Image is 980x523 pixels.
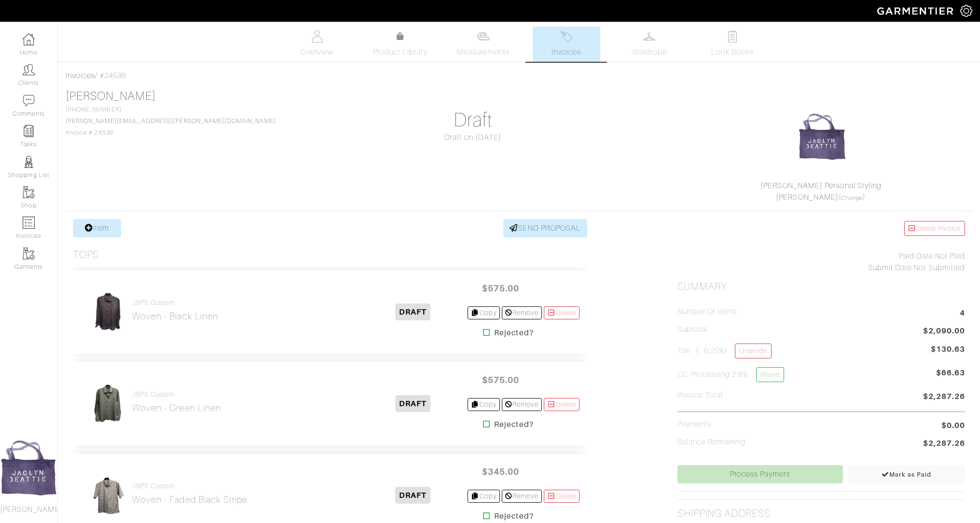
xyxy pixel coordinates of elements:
span: $66.63 [936,367,965,386]
img: garments-icon-b7da505a4dc4fd61783c78ac3ca0ef83fa9d6f193b1c9dc38574b1d14d53ca28.png [23,186,35,198]
span: Invoices [552,46,581,58]
a: Invoices [533,27,600,62]
a: SEND PROPOSAL [503,219,587,237]
img: garments-icon-b7da505a4dc4fd61783c78ac3ca0ef83fa9d6f193b1c9dc38574b1d14d53ca28.png [23,248,35,260]
img: qyECRrNawkuh1PESVieo9oQU [93,384,123,424]
img: measurements-466bbee1fd09ba9460f595b01e5d73f9e2bff037440d3c8f018324cb6cdf7a4a.svg [477,30,489,42]
span: DRAFT [395,487,430,504]
a: Invoices [66,71,95,80]
h4: JBPS Custom [132,482,248,490]
a: Wardrobe [616,27,683,62]
a: Overview [283,27,351,62]
h5: Number of Items [677,307,737,317]
img: dashboard-icon-dbcd8f5a0b271acd01030246c82b418ddd0df26cd7fceb0bd07c9910d44c42f6.png [23,33,35,45]
a: Delete [544,306,580,319]
h5: Invoice Total [677,391,723,400]
img: stylists-icon-eb353228a002819b7ec25b43dbf5f0378dd9e0616d9560372ff212230b889e62.png [23,156,35,168]
img: todo-9ac3debb85659649dc8f770b8b6100bb5dab4b48dedcbae339e5042a72dfd3cc.svg [726,30,738,42]
span: [PHONE_NUMBER] Invoice # 24536 [66,106,276,136]
h2: Woven - Black Linen [132,311,218,322]
div: Not Paid Not Submitted [677,250,965,274]
a: Look Books [699,27,766,62]
a: Change [842,195,863,201]
span: $2,090.00 [923,325,965,338]
a: JBPS Custom Woven - Green Linen [132,390,221,413]
img: SN4cfiS5DqbE85Po9mEFA2Rv [91,475,125,516]
h1: Draft [329,109,617,132]
a: Process Payment [677,465,843,483]
span: $0.00 [941,420,965,431]
span: $575.00 [471,278,529,299]
a: Copy [468,306,500,319]
a: Product Library [366,31,434,58]
a: [PERSON_NAME][EMAIL_ADDRESS][PERSON_NAME][DOMAIN_NAME] [66,118,276,124]
h5: Subtotal [677,325,707,334]
span: $2,287.26 [923,438,965,451]
a: Delete [544,490,580,503]
img: garmentier-logo-header-white-b43fb05a5012e4ada735d5af1a66efaba907eab6374d6393d1fbf88cb4ef424d.png [872,2,960,19]
a: Copy [468,398,500,411]
a: Measurements [449,27,517,62]
span: DRAFT [395,395,430,412]
img: 3ECc5pCx7pBQFsejkdxGi51M.png [798,112,846,161]
h5: Payments [677,420,712,429]
a: Remove [502,306,542,319]
a: JBPS Custom Woven - Black Linen [132,299,218,322]
span: Product Library [373,46,428,58]
span: Look Books [711,46,754,58]
span: DRAFT [395,303,430,320]
span: Paid Date: [899,252,935,261]
img: wardrobe-487a4870c1b7c33e795ec22d11cfc2ed9d08956e64fb3008fe2437562e282088.svg [643,30,655,42]
a: Remove [502,490,542,503]
span: $575.00 [471,370,529,390]
a: Override [735,344,771,358]
span: Wardrobe [632,46,667,58]
span: Mark as Paid [882,471,931,478]
h5: Tax ( : 6.25%) [677,344,772,358]
h4: JBPS Custom [132,299,218,307]
span: $2,287.26 [923,391,965,404]
h2: Woven - Faded black stripe [132,494,248,505]
img: clients-icon-6bae9207a08558b7cb47a8932f037763ab4055f8c8b6bfacd5dc20c3e0201464.png [23,64,35,76]
span: Measurements [457,46,510,58]
img: reminder-icon-8004d30b9f0a5d33ae49ab947aed9ed385cf756f9e5892f1edd6e32f2345188e.png [23,125,35,137]
a: Mark as Paid [848,465,965,483]
a: Delete Invoice [904,221,965,236]
a: [PERSON_NAME] [776,193,839,202]
a: Item [73,219,121,237]
img: orders-icon-0abe47150d42831381b5fb84f609e132dff9fe21cb692f30cb5eec754e2cba89.png [23,217,35,229]
img: orders-27d20c2124de7fd6de4e0e44c1d41de31381a507db9b33961299e4e07d508b8c.svg [560,30,572,42]
a: Remove [502,398,542,411]
div: ( ) [681,180,961,203]
a: [PERSON_NAME] Personal Styling [760,181,882,190]
h2: Woven - Green Linen [132,402,221,413]
a: Copy [468,490,500,503]
div: / #24536 [66,70,972,82]
a: JBPS Custom Woven - Faded black stripe [132,482,248,505]
h3: Tops [73,249,99,261]
span: $345.00 [471,461,529,482]
h4: JBPS Custom [132,390,221,399]
strong: Rejected? [494,510,533,522]
h5: Balance Remaining [677,438,746,447]
strong: Rejected? [494,327,533,339]
div: Draft on [DATE] [329,132,617,143]
span: 4 [960,307,965,320]
img: basicinfo-40fd8af6dae0f16599ec9e87c0ef1c0a1fdea2edbe929e3d69a839185d80c458.svg [311,30,323,42]
h5: CC Processing 2.9% [677,367,784,382]
img: UgwUEwav1YizVpkuYXGKfKTY [94,292,122,332]
a: Waive [756,367,784,382]
img: gear-icon-white-bd11855cb880d31180b6d7d6211b90ccbf57a29d726f0c71d8c61bd08dd39cc2.png [960,5,972,17]
span: Submit Date: [868,263,914,272]
span: $130.63 [931,344,965,355]
h2: Shipping Address [677,508,771,520]
strong: Rejected? [494,419,533,430]
span: Overview [301,46,333,58]
a: [PERSON_NAME] [66,90,156,102]
a: Delete [544,398,580,411]
img: comment-icon-a0a6a9ef722e966f86d9cbdc48e553b5cf19dbc54f86b18d962a5391bc8f6eb6.png [23,95,35,107]
h2: Summary [677,281,965,293]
